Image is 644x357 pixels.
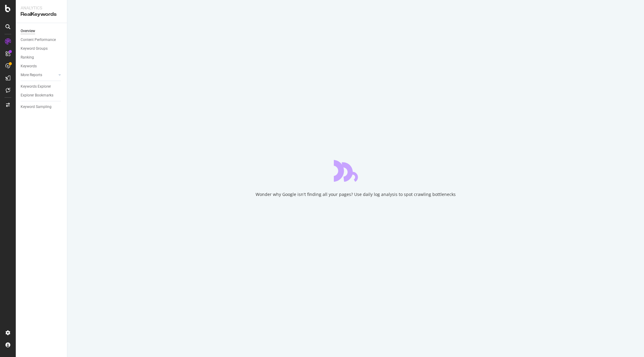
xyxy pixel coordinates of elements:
[21,5,62,11] div: Analytics
[21,104,52,110] div: Keyword Sampling
[334,160,377,182] div: animation
[21,72,42,78] div: More Reports
[21,45,63,52] a: Keyword Groups
[21,54,63,61] a: Ranking
[21,54,34,61] div: Ranking
[21,63,63,69] a: Keywords
[21,72,57,78] a: More Reports
[21,45,48,52] div: Keyword Groups
[21,37,63,43] a: Content Performance
[21,63,37,69] div: Keywords
[21,83,51,90] div: Keywords Explorer
[21,92,53,99] div: Explorer Bookmarks
[21,37,56,43] div: Content Performance
[21,28,35,34] div: Overview
[21,92,63,99] a: Explorer Bookmarks
[21,83,63,90] a: Keywords Explorer
[21,28,63,34] a: Overview
[21,104,63,110] a: Keyword Sampling
[256,191,456,197] div: Wonder why Google isn't finding all your pages? Use daily log analysis to spot crawling bottlenecks
[21,11,62,18] div: RealKeywords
